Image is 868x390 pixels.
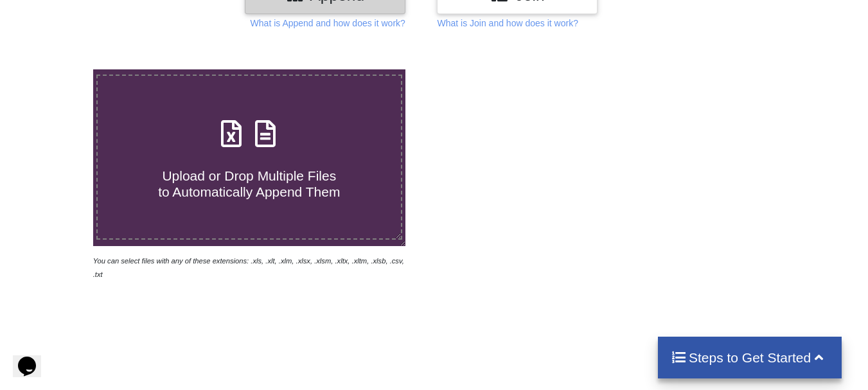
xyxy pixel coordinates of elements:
i: You can select files with any of these extensions: .xls, .xlt, .xlm, .xlsx, .xlsm, .xltx, .xltm, ... [93,257,404,278]
iframe: chat widget [13,339,54,377]
p: What is Append and how does it work? [251,17,405,30]
h4: Steps to Get Started [671,350,829,366]
p: What is Join and how does it work? [437,17,578,30]
span: Upload or Drop Multiple Files to Automatically Append Them [158,168,340,199]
